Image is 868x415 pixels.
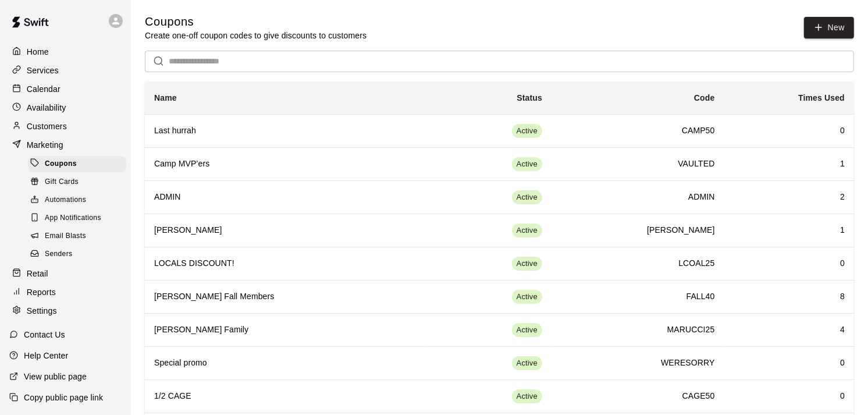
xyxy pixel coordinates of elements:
[27,120,67,132] p: Customers
[154,93,177,102] b: Name
[9,62,122,79] a: Services
[512,258,542,269] span: Active
[145,14,367,30] h5: Coupons
[561,324,715,336] h6: MARUCCI25
[28,155,131,173] a: Coupons
[561,357,715,370] h6: WERESORRY
[512,292,542,303] span: Active
[45,212,101,224] span: App Notifications
[734,224,845,237] h6: 1
[24,371,87,382] p: View public page
[154,290,419,303] h6: [PERSON_NAME] Fall Members
[24,329,65,340] p: Contact Us
[734,257,845,270] h6: 0
[561,257,715,270] h6: LCOAL25
[27,65,59,76] p: Services
[512,391,542,402] span: Active
[28,192,126,208] div: Automations
[512,325,542,336] span: Active
[512,159,542,170] span: Active
[45,249,73,260] span: Senders
[28,210,131,228] a: App Notifications
[27,83,61,95] p: Calendar
[154,191,419,204] h6: ADMIN
[27,102,66,113] p: Availability
[9,80,122,98] a: Calendar
[28,210,126,226] div: App Notifications
[28,191,131,210] a: Automations
[9,283,122,301] a: Reports
[28,173,131,191] a: Gift Cards
[45,176,79,188] span: Gift Cards
[27,286,56,298] p: Reports
[694,93,715,102] b: Code
[24,350,68,361] p: Help Center
[734,158,845,171] h6: 1
[517,93,542,102] b: Status
[27,305,57,317] p: Settings
[9,136,122,154] a: Marketing
[154,158,419,171] h6: Camp MVP’ers
[561,224,715,237] h6: [PERSON_NAME]
[24,392,103,403] p: Copy public page link
[154,224,419,237] h6: [PERSON_NAME]
[561,390,715,403] h6: CAGE50
[145,30,367,41] p: Create one-off coupon codes to give discounts to customers
[9,265,122,282] a: Retail
[512,126,542,137] span: Active
[28,246,126,263] div: Senders
[27,46,49,58] p: Home
[9,302,122,320] a: Settings
[512,225,542,236] span: Active
[9,43,122,61] a: Home
[734,290,845,303] h6: 8
[561,125,715,137] h6: CAMP50
[27,268,48,279] p: Retail
[154,357,419,370] h6: Special promo
[28,228,126,244] div: Email Blasts
[154,125,419,137] h6: Last hurrah
[28,228,131,246] a: Email Blasts
[734,125,845,137] h6: 0
[154,257,419,270] h6: LOCALS DISCOUNT!
[28,156,126,172] div: Coupons
[45,158,77,170] span: Coupons
[154,390,419,403] h6: 1/2 CAGE
[9,118,122,135] a: Customers
[512,358,542,369] span: Active
[561,290,715,303] h6: FALL40
[734,191,845,204] h6: 2
[734,324,845,336] h6: 4
[27,139,63,151] p: Marketing
[28,246,131,264] a: Senders
[561,158,715,171] h6: VAULTED
[45,230,86,242] span: Email Blasts
[804,17,854,38] button: New
[154,324,419,336] h6: [PERSON_NAME] Family
[798,93,845,102] b: Times Used
[734,390,845,403] h6: 0
[9,99,122,116] a: Availability
[512,192,542,203] span: Active
[45,194,86,206] span: Automations
[734,357,845,370] h6: 0
[28,174,126,190] div: Gift Cards
[561,191,715,204] h6: ADMIN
